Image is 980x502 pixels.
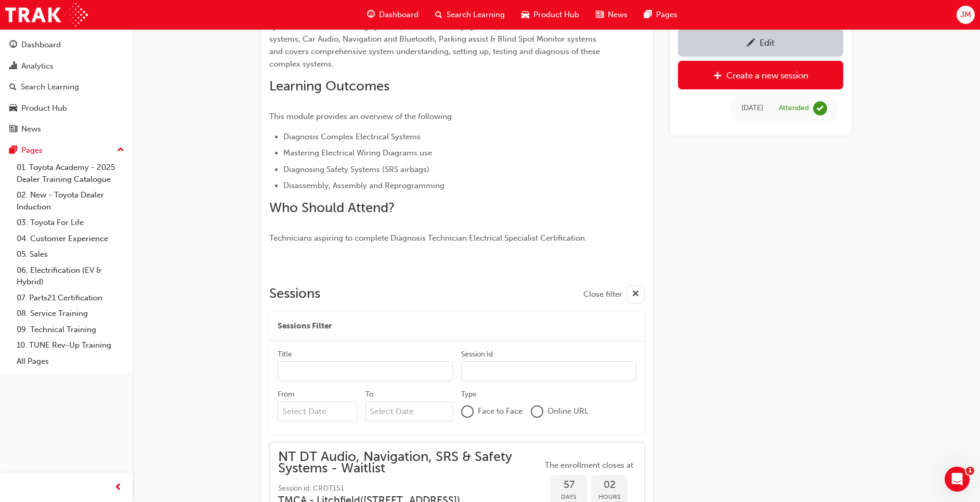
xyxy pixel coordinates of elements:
[12,337,128,353] a: 10. TUNE Rev-Up Training
[779,103,809,113] div: Attended
[21,144,43,156] div: Pages
[269,78,389,94] span: Learning Outcomes
[542,459,636,471] span: The enrollment closes at
[583,288,622,300] span: Close filter
[591,479,628,491] span: 02
[12,262,128,290] a: 06. Electrification (EV & Hybrid)
[656,9,677,21] span: Pages
[608,9,628,21] span: News
[726,70,808,81] div: Create a new session
[741,102,763,114] div: Mon Jun 16 2014 00:00:00 GMT+1000 (Australian Eastern Standard Time)
[114,481,122,494] span: prev-icon
[4,33,128,141] button: DashboardAnalyticsSearch LearningProduct HubNews
[365,402,453,421] input: To
[283,132,421,141] span: Diagnosis Complex Electrical Systems
[12,306,128,322] a: 08. Service Training
[461,389,477,400] div: Type
[478,405,522,417] span: Face to Face
[269,285,320,303] h2: Sessions
[4,141,128,160] button: Pages
[521,8,529,21] span: car-icon
[596,8,604,21] span: news-icon
[583,285,645,303] button: Close filter
[678,61,843,89] a: Create a new session
[12,215,128,231] a: 03. Toyota For Life
[4,77,128,97] a: Search Learning
[12,160,128,187] a: 01. Toyota Academy - 2025 Dealer Training Catalogue
[269,233,587,243] span: Technicians aspiring to complete Diagnosis Technician Electrical Specialist Certification.
[957,6,975,24] button: JM
[533,9,579,21] span: Product Hub
[12,246,128,262] a: 05. Sales
[278,451,542,474] span: NT DT Audio, Navigation, SRS & Safety Systems - Waitlist
[283,181,445,190] span: Disassembly, Assembly and Reprogramming
[283,165,429,174] span: Diagnosing Safety Systems (SRS airbags)
[9,146,17,155] span: pages-icon
[21,102,67,114] div: Product Hub
[632,288,639,301] span: cross-icon
[269,112,454,121] span: This module provides an overview of the following:
[4,120,128,139] a: News
[760,37,775,48] div: Edit
[9,125,17,134] span: news-icon
[4,35,128,55] a: Dashboard
[283,148,432,157] span: Mastering Electrical Wiring Diagrams use
[4,57,128,76] a: Analytics
[12,290,128,306] a: 07. Parts21 Certification
[551,479,587,491] span: 57
[21,123,41,135] div: News
[12,353,128,369] a: All Pages
[461,361,636,381] input: Session Id
[12,187,128,215] a: 02. New - Toyota Dealer Induction
[713,71,722,82] span: plus-icon
[269,200,395,216] span: Who Should Attend?
[587,4,636,25] a: news-iconNews
[4,99,128,118] a: Product Hub
[278,349,292,360] div: Title
[447,9,505,21] span: Search Learning
[644,8,652,21] span: pages-icon
[747,38,755,49] span: pencil-icon
[12,322,128,338] a: 09. Technical Training
[547,405,589,417] span: Online URL
[278,389,294,400] div: From
[117,143,124,157] span: up-icon
[278,361,453,381] input: Title
[9,62,17,71] span: chart-icon
[435,8,442,21] span: search-icon
[278,320,332,332] span: Sessions Filter
[636,4,686,25] a: pages-iconPages
[365,389,373,400] div: To
[678,28,843,57] a: Edit
[21,60,54,72] div: Analytics
[513,4,587,25] a: car-iconProduct Hub
[367,8,375,21] span: guage-icon
[21,39,61,51] div: Dashboard
[12,231,128,247] a: 04. Customer Experience
[945,467,970,492] iframe: Intercom live chat
[9,104,17,113] span: car-icon
[359,4,427,25] a: guage-iconDashboard
[278,483,542,495] span: Session id: CROT151
[461,349,493,360] div: Session Id
[966,467,974,475] span: 1
[5,3,88,27] img: Trak
[9,83,17,92] span: search-icon
[9,41,17,50] span: guage-icon
[427,4,513,25] a: search-iconSearch Learning
[379,9,419,21] span: Dashboard
[278,402,357,421] input: From
[21,81,79,93] div: Search Learning
[813,101,827,115] span: learningRecordVerb_ATTEND-icon
[960,9,971,21] span: JM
